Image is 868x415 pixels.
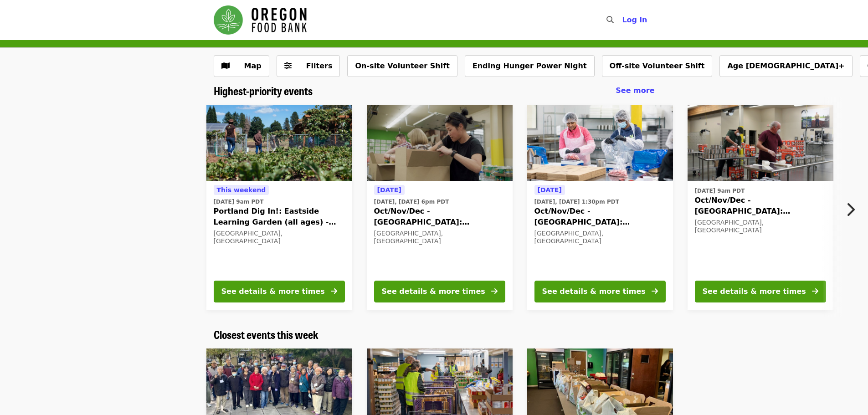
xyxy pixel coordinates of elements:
button: See details & more times [534,281,666,302]
span: Closest events this week [214,326,318,342]
span: Portland Dig In!: Eastside Learning Garden (all ages) - Aug/Sept/Oct [214,206,345,228]
span: Oct/Nov/Dec - [GEOGRAPHIC_DATA]: Repack/Sort (age [DEMOGRAPHIC_DATA]+) [374,206,505,228]
time: [DATE] 9am PDT [214,198,264,206]
div: [GEOGRAPHIC_DATA], [GEOGRAPHIC_DATA] [695,219,826,234]
button: See details & more times [374,281,505,302]
i: arrow-right icon [331,287,337,296]
time: [DATE], [DATE] 6pm PDT [374,198,449,206]
img: Oct/Nov/Dec - Portland: Repack/Sort (age 16+) organized by Oregon Food Bank [688,105,833,181]
a: Highest-priority events [214,84,313,97]
span: This weekend [217,186,266,194]
input: Search [619,9,627,31]
button: Ending Hunger Power Night [465,55,595,77]
span: Highest-priority events [214,82,313,98]
span: Oct/Nov/Dec - [GEOGRAPHIC_DATA]: Repack/Sort (age [DEMOGRAPHIC_DATA]+) [534,206,666,228]
button: See details & more times [695,281,826,302]
i: chevron-right icon [846,201,855,218]
button: Show map view [214,55,269,77]
div: Highest-priority events [206,84,662,97]
a: See details for "Oct/Nov/Dec - Portland: Repack/Sort (age 8+)" [367,105,513,310]
i: search icon [606,15,614,24]
img: Portland Dig In!: Eastside Learning Garden (all ages) - Aug/Sept/Oct organized by Oregon Food Bank [206,105,352,181]
span: Filters [306,61,333,70]
button: Filters (0 selected) [277,55,340,77]
a: See more [616,85,654,96]
div: See details & more times [703,286,806,297]
div: Closest events this week [206,328,662,341]
button: Log in [615,11,654,29]
a: See details for "Portland Dig In!: Eastside Learning Garden (all ages) - Aug/Sept/Oct" [206,105,352,310]
time: [DATE] 9am PDT [695,187,745,195]
i: arrow-right icon [812,287,818,296]
i: arrow-right icon [652,287,658,296]
span: [DATE] [377,186,401,194]
time: [DATE], [DATE] 1:30pm PDT [534,198,619,206]
a: See details for "Oct/Nov/Dec - Portland: Repack/Sort (age 16+)" [688,105,833,310]
i: arrow-right icon [491,287,498,296]
div: [GEOGRAPHIC_DATA], [GEOGRAPHIC_DATA] [534,230,666,245]
button: Next item [838,197,868,222]
span: [DATE] [538,186,562,194]
span: Map [244,61,262,70]
span: Log in [622,15,647,24]
span: See more [616,86,654,95]
div: [GEOGRAPHIC_DATA], [GEOGRAPHIC_DATA] [214,230,345,245]
span: Oct/Nov/Dec - [GEOGRAPHIC_DATA]: Repack/Sort (age [DEMOGRAPHIC_DATA]+) [695,195,826,217]
a: See details for "Oct/Nov/Dec - Beaverton: Repack/Sort (age 10+)" [527,105,673,310]
div: See details & more times [382,286,485,297]
img: Oregon Food Bank - Home [214,5,307,35]
div: [GEOGRAPHIC_DATA], [GEOGRAPHIC_DATA] [374,230,505,245]
button: On-site Volunteer Shift [347,55,457,77]
button: Off-site Volunteer Shift [602,55,713,77]
div: See details & more times [542,286,646,297]
img: Oct/Nov/Dec - Portland: Repack/Sort (age 8+) organized by Oregon Food Bank [367,105,513,181]
img: Oct/Nov/Dec - Beaverton: Repack/Sort (age 10+) organized by Oregon Food Bank [527,105,673,181]
i: sliders-h icon [284,61,292,70]
button: See details & more times [214,281,345,302]
a: Closest events this week [214,328,318,341]
div: See details & more times [221,286,325,297]
i: map icon [221,61,230,70]
button: Age [DEMOGRAPHIC_DATA]+ [719,55,852,77]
